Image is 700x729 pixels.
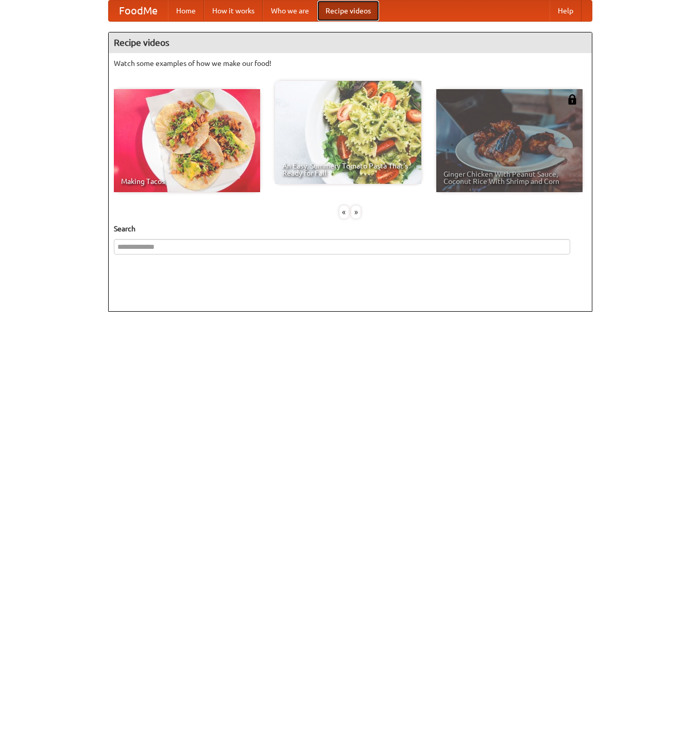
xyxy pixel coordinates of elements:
a: An Easy, Summery Tomato Pasta That's Ready for Fall [275,81,421,184]
div: « [339,206,349,218]
a: Help [550,1,582,21]
p: Watch some examples of how we make our food! [114,58,587,69]
a: Recipe videos [317,1,379,21]
a: Making Tacos [114,89,260,192]
div: » [351,206,361,218]
img: 483408.png [567,94,577,105]
span: An Easy, Summery Tomato Pasta That's Ready for Fall [282,162,414,177]
a: Home [168,1,204,21]
h5: Search [114,224,587,234]
span: Making Tacos [121,178,253,185]
a: FoodMe [109,1,168,21]
a: How it works [204,1,263,21]
a: Who we are [263,1,317,21]
h4: Recipe videos [109,32,592,53]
